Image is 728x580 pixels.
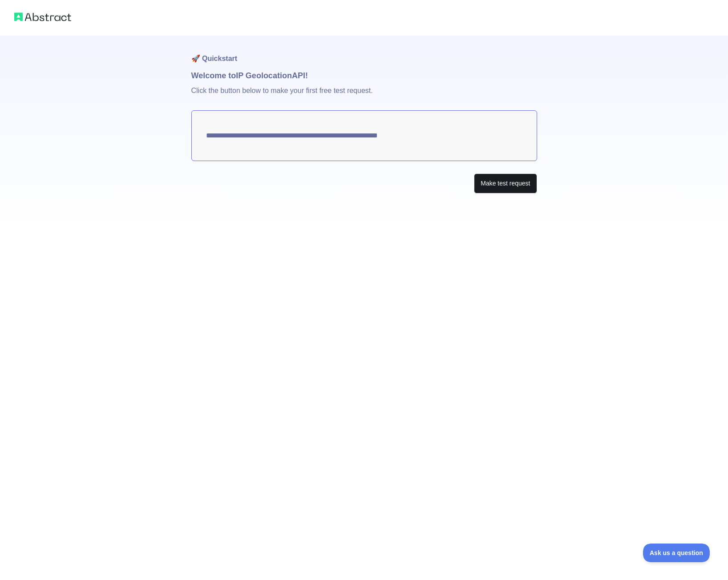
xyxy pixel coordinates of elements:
[643,544,710,562] iframe: Toggle Customer Support
[191,69,537,82] h1: Welcome to IP Geolocation API!
[191,82,537,110] p: Click the button below to make your first free test request.
[191,36,537,69] h1: 🚀 Quickstart
[14,11,71,23] img: Abstract logo
[474,173,537,193] button: Make test request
